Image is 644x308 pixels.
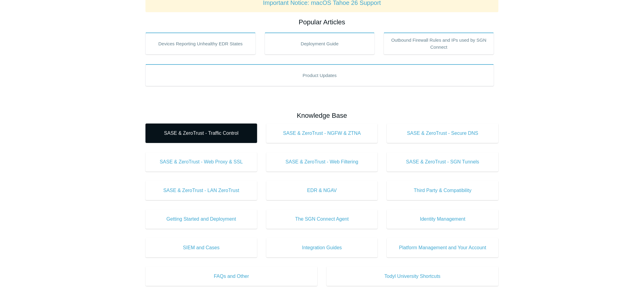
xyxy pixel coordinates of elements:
[327,267,499,286] a: Todyl University Shortcuts
[266,238,378,257] a: Integration Guides
[387,181,499,200] a: Third Party & Compatibility
[266,209,378,229] a: The SGN Connect Agent
[155,130,248,137] span: SASE & ZeroTrust - Traffic Control
[396,215,489,223] span: Identity Management
[275,158,369,166] span: SASE & ZeroTrust - Web Filtering
[387,238,499,257] a: Platform Management and Your Account
[387,124,499,143] a: SASE & ZeroTrust - Secure DNS
[265,33,375,54] a: Deployment Guide
[275,187,369,194] span: EDR & NGAV
[266,181,378,200] a: EDR & NGAV
[145,64,494,86] a: Product Updates
[384,33,494,54] a: Outbound Firewall Rules and IPs used by SGN Connect
[155,244,248,251] span: SIEM and Cases
[387,209,499,229] a: Identity Management
[396,130,489,137] span: SASE & ZeroTrust - Secure DNS
[387,152,499,172] a: SASE & ZeroTrust - SGN Tunnels
[155,187,248,194] span: SASE & ZeroTrust - LAN ZeroTrust
[336,273,489,280] span: Todyl University Shortcuts
[145,17,499,27] h2: Popular Articles
[145,33,256,54] a: Devices Reporting Unhealthy EDR States
[155,158,248,166] span: SASE & ZeroTrust - Web Proxy & SSL
[145,209,257,229] a: Getting Started and Deployment
[275,130,369,137] span: SASE & ZeroTrust - NGFW & ZTNA
[145,110,499,121] h2: Knowledge Base
[145,124,257,143] a: SASE & ZeroTrust - Traffic Control
[266,124,378,143] a: SASE & ZeroTrust - NGFW & ZTNA
[155,273,308,280] span: FAQs and Other
[396,187,489,194] span: Third Party & Compatibility
[275,215,369,223] span: The SGN Connect Agent
[145,181,257,200] a: SASE & ZeroTrust - LAN ZeroTrust
[145,152,257,172] a: SASE & ZeroTrust - Web Proxy & SSL
[266,152,378,172] a: SASE & ZeroTrust - Web Filtering
[155,215,248,223] span: Getting Started and Deployment
[145,267,317,286] a: FAQs and Other
[396,244,489,251] span: Platform Management and Your Account
[275,244,369,251] span: Integration Guides
[145,238,257,257] a: SIEM and Cases
[396,158,489,166] span: SASE & ZeroTrust - SGN Tunnels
